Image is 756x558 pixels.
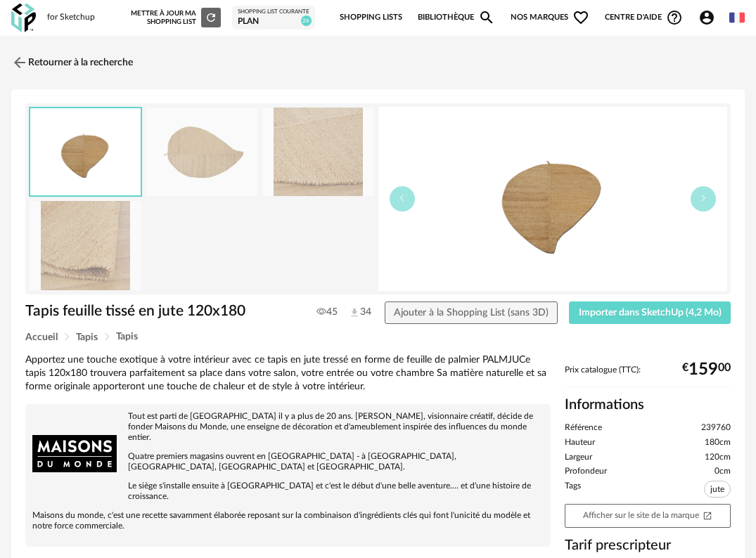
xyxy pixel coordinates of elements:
span: 120cm [705,452,731,463]
span: 26 [301,15,312,26]
span: jute [704,481,731,498]
a: Shopping List courante plan 26 [238,8,309,27]
p: Tout est parti de [GEOGRAPHIC_DATA] il y a plus de 20 ans. [PERSON_NAME], visionnaire créatif, dé... [32,411,544,443]
span: Importer dans SketchUp (4,2 Mo) [579,308,722,318]
span: Tags [565,481,581,500]
span: Refresh icon [205,14,217,21]
p: Quatre premiers magasins ouvrent en [GEOGRAPHIC_DATA] - à [GEOGRAPHIC_DATA], [GEOGRAPHIC_DATA], [... [32,451,544,472]
p: Maisons du monde, c'est une recette savamment élaborée reposant sur la combinaison d'ingrédients ... [32,510,544,531]
span: 180cm [705,437,731,448]
a: Retourner à la recherche [11,47,133,78]
div: Breadcrumb [25,332,731,342]
img: tapis-feuille-tisse-en-jute-120x180-1000-9-33-239760_3.jpg [262,108,374,197]
span: Référence [565,422,602,434]
span: Tapis [76,332,98,342]
div: Shopping List courante [238,8,309,15]
img: fr [729,10,745,25]
button: Importer dans SketchUp (4,2 Mo) [569,301,731,324]
span: 0cm [715,466,731,477]
span: 159 [688,365,718,375]
div: Apportez une touche exotique à votre intérieur avec ce tapis en jute tressé en forme de feuille d... [25,353,551,394]
span: Help Circle Outline icon [666,9,683,26]
span: 45 [316,306,338,318]
h3: Tarif prescripteur [565,536,731,554]
a: BibliothèqueMagnify icon [418,3,495,32]
span: Heart Outline icon [572,9,589,26]
h2: Informations [565,396,731,414]
h1: Tapis feuille tissé en jute 120x180 [25,301,311,320]
img: OXP [11,4,36,32]
img: tapis-feuille-tisse-en-jute-120x180-1000-9-33-239760_4.jpg [30,201,141,290]
span: Account Circle icon [698,9,715,26]
span: Nos marques [511,3,589,32]
span: Accueil [25,332,58,342]
img: Téléchargements [349,307,360,318]
span: Centre d'aideHelp Circle Outline icon [605,9,683,26]
span: 239760 [701,422,731,434]
span: Largeur [565,452,592,463]
img: thumbnail.png [30,108,141,196]
a: Shopping Lists [340,3,402,32]
span: Profondeur [565,466,607,477]
div: Mettre à jour ma Shopping List [131,8,221,27]
div: plan [238,16,309,27]
img: svg+xml;base64,PHN2ZyB3aWR0aD0iMjQiIGhlaWdodD0iMjQiIHZpZXdCb3g9IjAgMCAyNCAyNCIgZmlsbD0ibm9uZSIgeG... [11,54,28,71]
img: brand logo [32,411,117,495]
span: Tapis [116,332,138,342]
div: for Sketchup [47,12,95,23]
img: thumbnail.png [378,107,728,291]
div: Prix catalogue (TTC): [565,365,731,388]
span: 34 [349,306,360,318]
span: Account Circle icon [698,9,722,26]
div: € 00 [682,365,731,375]
p: Le siège s'installe ensuite à [GEOGRAPHIC_DATA] et c'est le début d'une belle aventure.... et d'u... [32,481,544,502]
span: Hauteur [565,437,595,448]
span: Open In New icon [703,510,712,519]
button: Ajouter à la Shopping List (sans 3D) [385,301,558,324]
span: Magnify icon [478,9,495,26]
a: Afficher sur le site de la marqueOpen In New icon [565,504,731,528]
img: tapis-feuille-tisse-en-jute-120x180-1000-9-33-239760_1.jpg [146,108,258,197]
span: Ajouter à la Shopping List (sans 3D) [394,308,549,318]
